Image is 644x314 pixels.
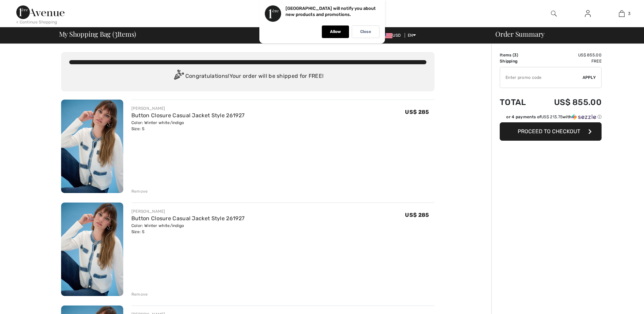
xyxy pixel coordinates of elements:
[114,29,117,38] span: 3
[61,100,123,193] img: Button Closure Casual Jacket Style 261927
[131,208,244,214] div: [PERSON_NAME]
[551,10,557,18] img: search the website
[382,33,392,38] img: US Dollar
[541,115,563,119] span: US$ 213.75
[585,10,591,18] img: My Info
[628,11,630,17] span: 3
[131,223,244,235] div: Color: Winter white/indigo Size: S
[131,291,148,297] div: Remove
[330,29,341,34] p: Allow
[572,114,596,120] img: Sezzle
[514,53,517,57] span: 3
[286,6,376,17] p: [GEOGRAPHIC_DATA] will notify you about new products and promotions.
[16,5,65,19] img: 1ère Avenue
[500,122,602,141] button: Proceed to Checkout
[583,74,596,81] span: Apply
[487,31,640,37] div: Order Summary
[536,91,602,114] td: US$ 855.00
[500,114,602,122] div: or 4 payments ofUS$ 213.75withSezzle Click to learn more about Sezzle
[131,112,244,119] a: Button Closure Casual Jacket Style 261927
[61,203,123,296] img: Button Closure Casual Jacket Style 261927
[16,19,57,25] div: < Continue Shopping
[69,70,426,83] div: Congratulations! Your order will be shipped for FREE!
[405,109,429,115] span: US$ 285
[518,128,580,135] span: Proceed to Checkout
[59,31,136,37] span: My Shopping Bag ( Items)
[131,215,244,222] a: Button Closure Casual Jacket Style 261927
[131,188,148,194] div: Remove
[500,58,536,64] td: Shipping
[500,52,536,58] td: Items ( )
[506,114,602,120] div: or 4 payments of with
[131,120,244,132] div: Color: Winter white/indigo Size: S
[536,58,602,64] td: Free
[360,29,371,34] p: Close
[500,67,583,88] input: Promo code
[536,52,602,58] td: US$ 855.00
[579,10,596,18] a: Sign In
[408,33,416,38] span: EN
[500,91,536,114] td: Total
[605,10,638,18] a: 3
[619,10,625,18] img: My Bag
[131,105,244,111] div: [PERSON_NAME]
[382,33,403,38] span: USD
[172,70,185,83] img: Congratulation2.svg
[405,212,429,218] span: US$ 285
